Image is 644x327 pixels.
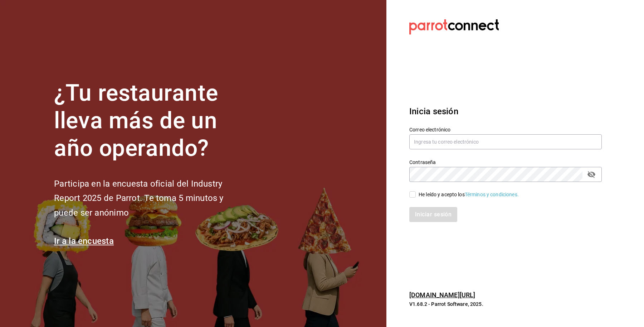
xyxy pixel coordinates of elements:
label: Contraseña [409,160,602,165]
h1: ¿Tu restaurante lleva más de un año operando? [54,80,247,162]
label: Correo electrónico [409,127,602,132]
p: V1.68.2 - Parrot Software, 2025. [409,300,602,308]
a: Ir a la encuesta [54,236,114,246]
h2: Participa en la encuesta oficial del Industry Report 2025 de Parrot. Te toma 5 minutos y puede se... [54,177,247,220]
h3: Inicia sesión [409,105,602,118]
a: [DOMAIN_NAME][URL] [409,291,475,299]
input: Ingresa tu correo electrónico [409,134,602,149]
a: Términos y condiciones. [465,192,519,197]
div: He leído y acepto los [419,191,519,198]
button: passwordField [585,168,597,181]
